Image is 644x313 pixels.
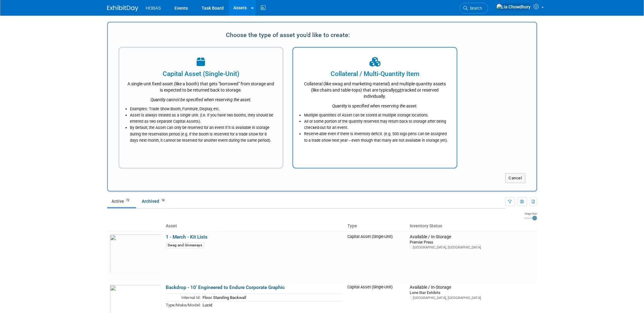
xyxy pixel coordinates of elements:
[150,97,251,102] i: Quantity cannot be specified when reserving the asset.
[505,173,526,183] button: Cancel
[130,106,275,112] li: Examples: Trade Show Booth, Furniture, Display, etc.
[107,5,138,12] img: ExhibitDay
[130,112,275,125] li: Asset is always treated as a single unit. (i.e. if you have two booths, they should be entered as...
[332,103,418,108] i: Quantity is specified when reserving the asset.
[345,231,408,282] td: Capital Asset (Single-Unit)
[304,131,449,143] li: Reserve-able even if there is inventory deficit. (e.g. 500 logo pens can be assigned to a trade s...
[146,6,161,11] span: HOBAS
[301,78,449,99] div: Collateral (like swag and marketing material) and multiple-quantity assets (like chairs and table...
[301,69,449,78] div: Collateral / Multi-Quantity Item
[125,198,131,203] span: 72
[127,69,275,78] div: Capital Asset (Single-Unit)
[304,112,449,118] li: Multiple quantities of Asset can be stored at multiple storage locations.
[119,29,458,41] div: Choose the type of asset you'd like to create:
[166,301,201,308] td: Type/Make/Model:
[304,118,449,131] li: All or some portion of the quantity reserved may return back to storage after being checked-out f...
[460,3,488,14] a: Search
[410,285,534,290] div: Available / In-Storage
[137,195,171,207] a: Archived18
[107,195,136,207] a: Active72
[395,88,402,92] span: not
[524,212,537,216] div: Image Size
[468,6,482,11] span: Search
[166,294,201,301] td: Internal Id:
[496,3,531,10] img: Lia Chowdhury
[164,221,345,231] th: Asset
[166,234,208,240] a: 1 - Merch - Kit Lists
[130,125,275,143] li: By default, the Asset can only be reserved for an event if it is available in storage during the ...
[410,296,534,300] div: [GEOGRAPHIC_DATA], [GEOGRAPHIC_DATA]
[410,239,534,245] div: Premier Press
[410,245,534,250] div: [GEOGRAPHIC_DATA], [GEOGRAPHIC_DATA]
[410,234,534,240] div: Available / In-Storage
[127,78,275,93] div: A single-unit fixed asset (like a booth) that gets "borrowed" from storage and is expected to be ...
[166,242,204,248] div: Swag and Giveaways
[201,294,343,301] td: Floor Standing Backwall
[410,290,534,295] div: Lone Star Exhibits
[345,221,408,231] th: Type
[166,285,285,290] a: Backdrop - 10' Engineered to Endure Corporate Graphic
[160,198,167,203] span: 18
[201,301,343,308] td: Lucid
